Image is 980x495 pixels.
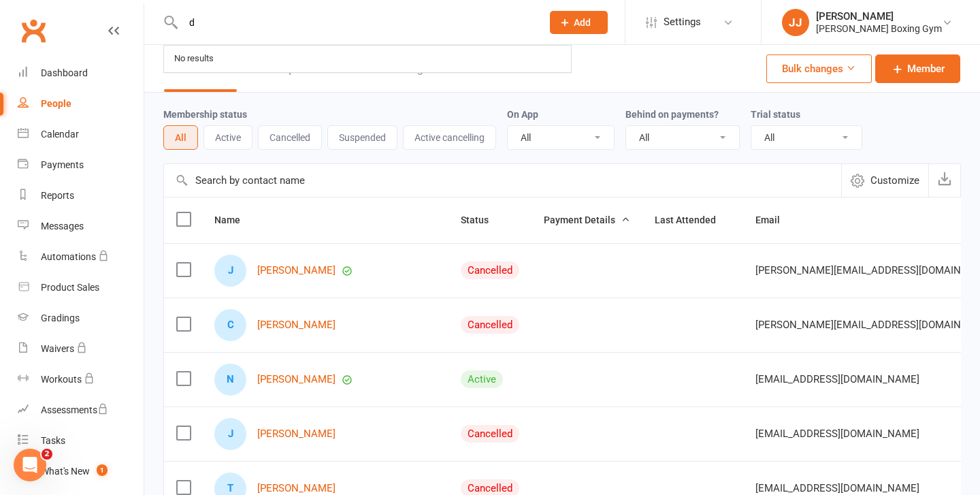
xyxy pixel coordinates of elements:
[755,421,919,447] span: [EMAIL_ADDRESS][DOMAIN_NAME]
[18,395,144,426] a: Assessments
[14,449,46,481] iframe: Intercom live chat
[655,212,731,228] button: Last Attended
[755,366,919,392] span: [EMAIL_ADDRESS][DOMAIN_NAME]
[41,374,82,385] div: Workouts
[841,164,928,197] button: Customize
[257,319,336,331] a: [PERSON_NAME]
[257,483,336,494] a: [PERSON_NAME]
[550,11,608,34] button: Add
[461,261,519,279] div: Cancelled
[816,10,942,22] div: [PERSON_NAME]
[18,242,144,272] a: Automations
[163,125,198,150] button: All
[816,22,942,35] div: [PERSON_NAME] Boxing Gym
[257,265,336,276] a: [PERSON_NAME]
[41,404,108,415] div: Assessments
[16,14,50,48] a: Clubworx
[214,212,255,228] button: Name
[544,212,630,228] button: Payment Details
[214,364,246,396] div: Nathan
[461,425,519,443] div: Cancelled
[461,370,503,388] div: Active
[41,221,84,231] div: Messages
[41,251,96,262] div: Automations
[403,125,496,150] button: Active cancelling
[163,109,247,120] label: Membership status
[41,282,99,293] div: Product Sales
[18,364,144,395] a: Workouts
[18,211,144,242] a: Messages
[41,313,80,323] div: Gradings
[214,309,246,341] div: Caelen
[41,466,90,477] div: What's New
[257,374,336,385] a: [PERSON_NAME]
[164,164,841,197] input: Search by contact name
[214,255,246,287] div: James
[664,7,701,37] span: Settings
[41,159,84,170] div: Payments
[18,426,144,456] a: Tasks
[41,190,74,201] div: Reports
[214,214,255,225] span: Name
[18,150,144,180] a: Payments
[170,49,218,69] div: No results
[327,125,397,150] button: Suspended
[203,125,252,150] button: Active
[41,98,71,109] div: People
[766,54,872,83] button: Bulk changes
[179,13,532,32] input: Search...
[875,54,960,83] a: Member
[507,109,538,120] label: On App
[41,343,74,354] div: Waivers
[755,212,795,228] button: Email
[751,109,800,120] label: Trial status
[655,214,731,225] span: Last Attended
[461,214,504,225] span: Status
[544,214,630,225] span: Payment Details
[907,61,945,77] span: Member
[18,303,144,334] a: Gradings
[870,172,919,189] span: Customize
[42,449,52,460] span: 2
[18,58,144,89] a: Dashboard
[625,109,719,120] label: Behind on payments?
[18,334,144,364] a: Waivers
[97,464,108,476] span: 1
[41,67,88,78] div: Dashboard
[18,119,144,150] a: Calendar
[258,125,322,150] button: Cancelled
[18,180,144,211] a: Reports
[461,212,504,228] button: Status
[18,456,144,487] a: What's New1
[41,129,79,140] div: Calendar
[41,435,65,446] div: Tasks
[214,418,246,450] div: Jake
[782,9,809,36] div: JJ
[461,316,519,334] div: Cancelled
[18,272,144,303] a: Product Sales
[574,17,591,28] span: Add
[18,89,144,119] a: People
[755,214,795,225] span: Email
[257,428,336,440] a: [PERSON_NAME]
